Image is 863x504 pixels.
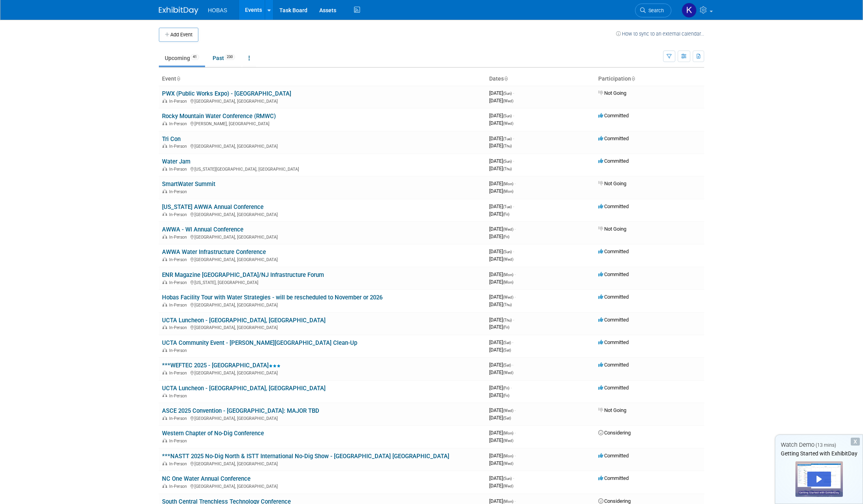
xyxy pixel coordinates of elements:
[162,460,483,466] div: [GEOGRAPHIC_DATA], [GEOGRAPHIC_DATA]
[851,438,860,446] div: Dismiss
[169,438,189,444] span: In-Person
[162,233,483,240] div: [GEOGRAPHIC_DATA], [GEOGRAPHIC_DATA]
[598,317,629,323] span: Committed
[159,72,486,86] th: Event
[162,256,483,262] div: [GEOGRAPHIC_DATA], [GEOGRAPHIC_DATA]
[169,144,189,149] span: In-Person
[162,370,167,374] img: In-Person Event
[489,347,511,353] span: [DATE]
[162,167,167,171] img: In-Person Event
[162,143,483,149] div: [GEOGRAPHIC_DATA], [GEOGRAPHIC_DATA]
[489,143,512,149] span: [DATE]
[514,430,516,436] span: -
[503,431,513,435] span: (Mon)
[162,181,215,188] a: SmartWater Summit
[162,393,167,397] img: In-Person Event
[162,416,167,420] img: In-Person Event
[162,317,326,324] a: UCTA Luncheon - [GEOGRAPHIC_DATA], [GEOGRAPHIC_DATA]
[598,181,626,186] span: Not Going
[162,165,483,172] div: [US_STATE][GEOGRAPHIC_DATA], [GEOGRAPHIC_DATA]
[503,484,513,488] span: (Wed)
[635,4,671,17] a: Search
[162,203,264,211] a: [US_STATE] AWWA Annual Conference
[162,90,291,97] a: PWX (Public Works Expo) - [GEOGRAPHIC_DATA]
[503,370,513,375] span: (Wed)
[162,415,483,421] div: [GEOGRAPHIC_DATA], [GEOGRAPHIC_DATA]
[503,91,512,96] span: (Sun)
[682,3,697,18] img: Krzysztof Kwiatkowski
[162,348,167,352] img: In-Person Event
[489,226,516,232] span: [DATE]
[807,472,831,487] div: Play
[503,257,513,261] span: (Wed)
[503,454,513,458] span: (Mon)
[595,72,704,86] th: Participation
[489,203,514,209] span: [DATE]
[631,75,635,82] a: Sort by Participation Type
[489,120,513,126] span: [DATE]
[159,51,205,66] a: Upcoming41
[169,212,189,217] span: In-Person
[489,362,513,368] span: [DATE]
[512,362,513,368] span: -
[489,158,514,164] span: [DATE]
[162,461,167,465] img: In-Person Event
[169,370,189,376] span: In-Person
[489,324,509,330] span: [DATE]
[503,393,509,398] span: (Fri)
[489,233,509,239] span: [DATE]
[489,211,509,217] span: [DATE]
[489,407,516,413] span: [DATE]
[503,227,513,231] span: (Wed)
[503,235,509,239] span: (Fri)
[616,31,704,37] a: How to sync to an external calendar...
[162,438,167,442] img: In-Person Event
[169,235,189,240] span: In-Person
[169,348,189,353] span: In-Person
[513,158,514,164] span: -
[162,211,483,217] div: [GEOGRAPHIC_DATA], [GEOGRAPHIC_DATA]
[646,8,664,13] span: Search
[162,362,281,369] a: ***WEFTEC 2025 - [GEOGRAPHIC_DATA]
[162,339,357,346] a: UCTA Community Event - [PERSON_NAME][GEOGRAPHIC_DATA] Clean-Up
[489,165,512,171] span: [DATE]
[162,257,167,261] img: In-Person Event
[162,99,167,103] img: In-Person Event
[489,339,513,345] span: [DATE]
[162,98,483,104] div: [GEOGRAPHIC_DATA], [GEOGRAPHIC_DATA]
[162,483,483,489] div: [GEOGRAPHIC_DATA], [GEOGRAPHIC_DATA]
[503,476,512,481] span: (Sun)
[489,90,514,96] span: [DATE]
[489,498,516,504] span: [DATE]
[504,75,508,82] a: Sort by Start Date
[503,273,513,277] span: (Mon)
[162,121,167,125] img: In-Person Event
[489,475,514,481] span: [DATE]
[503,340,511,345] span: (Sat)
[489,248,514,254] span: [DATE]
[513,248,514,254] span: -
[486,72,595,86] th: Dates
[162,279,483,285] div: [US_STATE], [GEOGRAPHIC_DATA]
[514,226,516,232] span: -
[513,135,514,141] span: -
[162,325,167,329] img: In-Person Event
[598,271,629,277] span: Committed
[503,167,512,171] span: (Thu)
[162,369,483,376] div: [GEOGRAPHIC_DATA], [GEOGRAPHIC_DATA]
[598,475,629,481] span: Committed
[159,28,198,42] button: Add Event
[162,158,190,165] a: Water Jam
[503,408,513,413] span: (Wed)
[162,189,167,193] img: In-Person Event
[162,301,483,308] div: [GEOGRAPHIC_DATA], [GEOGRAPHIC_DATA]
[816,442,836,448] span: (13 mins)
[503,363,511,367] span: (Sat)
[503,416,511,420] span: (Sat)
[598,453,629,459] span: Committed
[162,120,483,126] div: [PERSON_NAME], [GEOGRAPHIC_DATA]
[503,303,512,307] span: (Thu)
[489,460,513,466] span: [DATE]
[503,205,512,209] span: (Tue)
[503,121,513,126] span: (Wed)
